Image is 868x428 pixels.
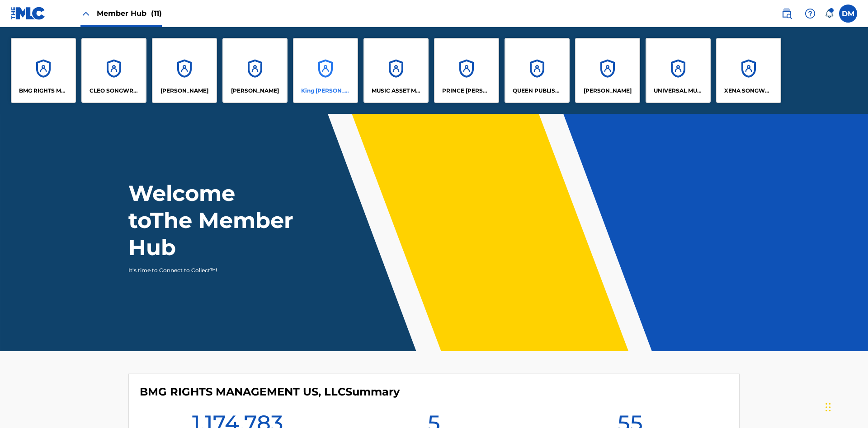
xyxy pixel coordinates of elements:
iframe: Resource Center [843,281,868,358]
a: AccountsPRINCE [PERSON_NAME] [434,38,499,103]
h4: BMG RIGHTS MANAGEMENT US, LLC [140,385,400,399]
img: Close [80,8,91,19]
a: Accounts[PERSON_NAME] [152,38,217,103]
img: MLC Logo [11,7,46,20]
span: (11) [151,9,162,18]
a: Accounts[PERSON_NAME] [222,38,288,103]
p: ELVIS COSTELLO [160,87,208,95]
img: search [781,8,792,19]
img: help [805,8,816,19]
a: Accounts[PERSON_NAME] [575,38,640,103]
p: It's time to Connect to Collect™! [128,266,285,274]
a: AccountsMUSIC ASSET MANAGEMENT (MAM) [363,38,429,103]
div: Drag [826,394,831,421]
div: User Menu [839,5,857,23]
p: PRINCE MCTESTERSON [442,87,491,95]
a: AccountsXENA SONGWRITER [716,38,781,103]
p: EYAMA MCSINGER [231,87,279,95]
iframe: Chat Widget [823,385,868,428]
div: Notifications [825,9,834,18]
a: AccountsCLEO SONGWRITER [81,38,146,103]
p: RONALD MCTESTERSON [584,87,632,95]
h1: Welcome to The Member Hub [128,180,297,261]
p: CLEO SONGWRITER [90,87,139,95]
a: AccountsQUEEN PUBLISHA [505,38,570,103]
span: Member Hub [97,8,162,19]
p: MUSIC ASSET MANAGEMENT (MAM) [372,87,421,95]
p: XENA SONGWRITER [724,87,774,95]
a: Public Search [778,5,796,23]
a: AccountsBMG RIGHTS MANAGEMENT US, LLC [11,38,76,103]
div: Help [801,5,819,23]
p: UNIVERSAL MUSIC PUB GROUP [654,87,703,95]
a: AccountsUNIVERSAL MUSIC PUB GROUP [646,38,711,103]
p: BMG RIGHTS MANAGEMENT US, LLC [19,87,68,95]
p: King McTesterson [301,87,350,95]
p: QUEEN PUBLISHA [513,87,562,95]
a: AccountsKing [PERSON_NAME] [293,38,358,103]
